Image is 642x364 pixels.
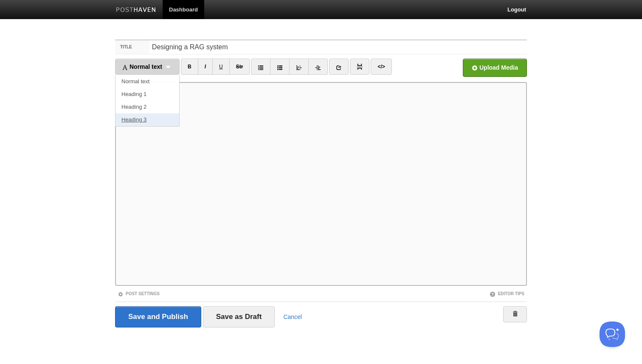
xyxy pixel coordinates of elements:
del: Str [236,64,243,70]
input: Save and Publish [115,306,201,327]
a: Str [229,59,250,75]
a: U [212,59,230,75]
a: Normal text [115,75,179,88]
a: Heading 2 [115,101,179,113]
label: Title [115,40,149,54]
input: Save as Draft [203,306,275,327]
a: B [181,59,198,75]
a: Editor Tips [490,291,524,296]
a: </> [371,59,391,75]
a: Heading 1 [115,88,179,101]
img: pagebreak-icon.png [357,64,363,70]
a: Cancel [283,313,302,320]
span: Normal text [122,63,162,70]
img: Posthaven-bar [116,7,156,14]
a: Heading 3 [115,113,179,126]
iframe: Help Scout Beacon - Open [600,322,625,347]
a: I [198,59,213,75]
a: Post Settings [118,291,160,296]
